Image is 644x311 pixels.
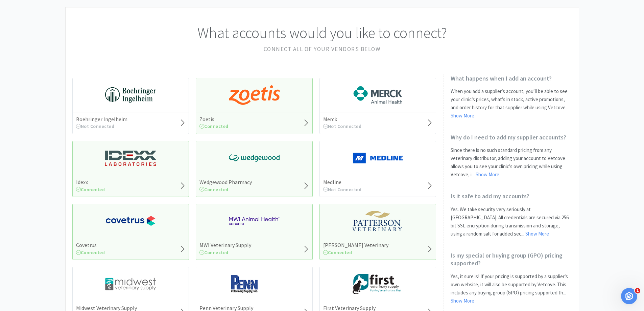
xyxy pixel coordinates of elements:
[105,148,156,168] img: 13250b0087d44d67bb1668360c5632f9_13.png
[76,179,105,186] h5: Idexx
[229,211,280,231] img: f6b2451649754179b5b4e0c70c3f7cb0_2.png
[451,297,474,304] a: Show More
[323,186,362,193] span: Not Connected
[451,146,572,179] p: Since there is no such standard pricing from any veterinary distributor, adding your account to V...
[76,249,105,256] span: Connected
[323,242,388,249] h5: [PERSON_NAME] Veterinary
[199,123,229,129] span: Connected
[229,274,280,294] img: e1133ece90fa4a959c5ae41b0808c578_9.png
[323,249,352,256] span: Connected
[72,21,572,45] h1: What accounts would you like to connect?
[105,274,156,294] img: 4dd14cff54a648ac9e977f0c5da9bc2e_5.png
[323,116,362,123] h5: Merck
[451,192,572,200] h2: Is it safe to add my accounts?
[76,123,115,129] span: Not Connected
[199,242,251,249] h5: MWI Veterinary Supply
[105,85,156,105] img: 730db3968b864e76bcafd0174db25112_22.png
[451,87,572,120] p: When you add a supplier’s account, you’ll be able to see your clinic’s prices, what’s in stock, a...
[635,288,640,293] span: 1
[72,45,572,54] h2: Connect all of your vendors below
[621,288,637,304] iframe: Intercom live chat
[451,205,572,238] p: Yes. We take security very seriously at [GEOGRAPHIC_DATA]. All credentials are secured via 256 bi...
[199,249,229,256] span: Connected
[451,74,572,82] h2: What happens when I add an account?
[76,186,105,193] span: Connected
[229,85,280,105] img: a673e5ab4e5e497494167fe422e9a3ab.png
[199,116,229,123] h5: Zoetis
[353,85,403,105] img: 6d7abf38e3b8462597f4a2f88dede81e_176.png
[323,179,362,186] h5: Medline
[229,148,280,168] img: e40baf8987b14801afb1611fffac9ca4_8.png
[451,112,474,119] a: Show More
[353,274,403,294] img: 67d67680309e4a0bb49a5ff0391dcc42_6.png
[76,242,105,249] h5: Covetrus
[105,211,156,231] img: 77fca1acd8b6420a9015268ca798ef17_1.png
[525,230,549,237] a: Show More
[451,133,572,141] h2: Why do I need to add my supplier accounts?
[199,186,229,193] span: Connected
[76,116,127,123] h5: Boehringer Ingelheim
[451,272,572,305] p: Yes, it sure is! If your pricing is supported by a supplier’s own website, it will also be suppor...
[353,148,403,168] img: a646391c64b94eb2892348a965bf03f3_134.png
[451,251,572,267] h2: Is my special or buying group (GPO) pricing supported?
[476,171,499,178] a: Show More
[353,211,403,231] img: f5e969b455434c6296c6d81ef179fa71_3.png
[323,123,362,129] span: Not Connected
[199,179,252,186] h5: Wedgewood Pharmacy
